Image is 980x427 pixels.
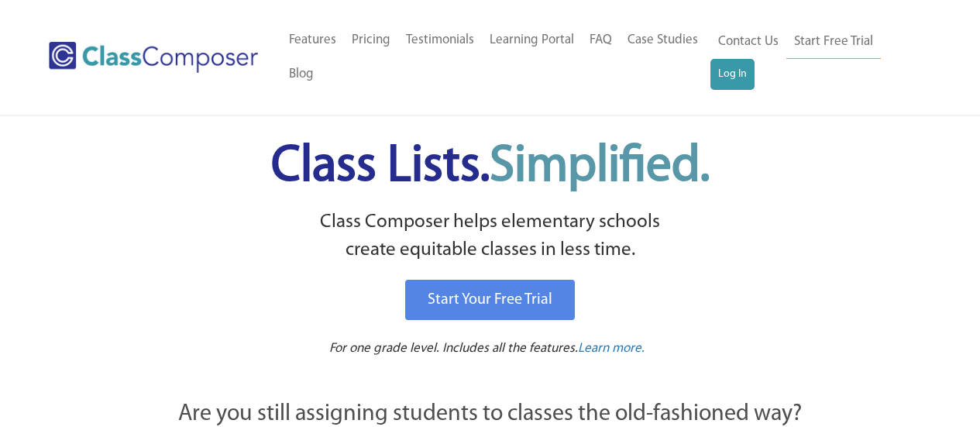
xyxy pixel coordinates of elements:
[281,57,322,91] a: Blog
[271,142,710,192] span: Class Lists.
[428,292,552,308] span: Start Your Free Trial
[582,23,620,57] a: FAQ
[482,23,582,57] a: Learning Portal
[405,280,575,320] a: Start Your Free Trial
[490,142,710,192] span: Simplified.
[578,342,645,355] span: Learn more.
[281,23,344,57] a: Features
[329,342,578,355] span: For one grade level. Includes all the features.
[710,25,920,90] nav: Header Menu
[710,25,786,59] a: Contact Us
[49,42,258,73] img: Class Composer
[398,23,482,57] a: Testimonials
[344,23,398,57] a: Pricing
[620,23,706,57] a: Case Studies
[281,23,710,91] nav: Header Menu
[786,25,881,60] a: Start Free Trial
[578,339,645,359] a: Learn more.
[93,208,888,265] p: Class Composer helps elementary schools create equitable classes in less time.
[710,59,755,90] a: Log In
